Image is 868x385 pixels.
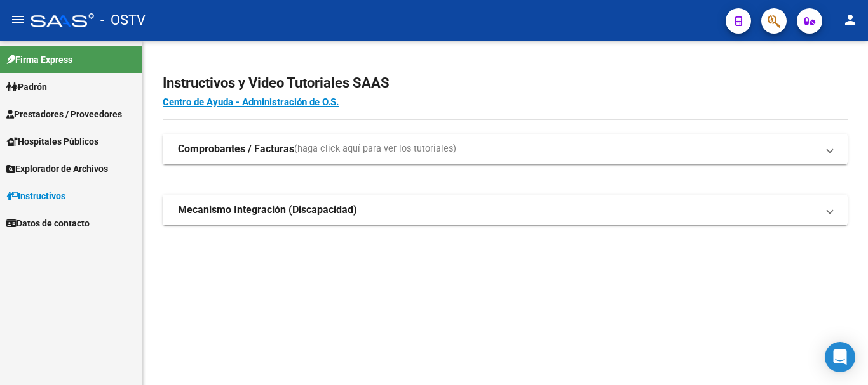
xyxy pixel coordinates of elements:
[178,142,294,156] strong: Comprobantes / Facturas
[6,80,47,94] span: Padrón
[100,6,146,34] span: - OSTV
[10,12,25,27] mat-icon: menu
[6,162,108,176] span: Explorador de Archivos
[6,189,65,203] span: Instructivos
[6,107,122,121] span: Prestadores / Proveedores
[6,216,90,230] span: Datos de contacto
[163,71,848,95] h2: Instructivos y Video Tutoriales SAAS
[163,134,848,164] mat-expansion-panel-header: Comprobantes / Facturas(haga click aquí para ver los tutoriales)
[163,195,848,225] mat-expansion-panel-header: Mecanismo Integración (Discapacidad)
[163,96,339,108] a: Centro de Ayuda - Administración de O.S.
[178,203,357,217] strong: Mecanismo Integración (Discapacidad)
[294,142,456,156] span: (haga click aquí para ver los tutoriales)
[825,342,855,372] div: Open Intercom Messenger
[6,134,98,148] span: Hospitales Públicos
[6,53,72,67] span: Firma Express
[843,12,858,27] mat-icon: person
